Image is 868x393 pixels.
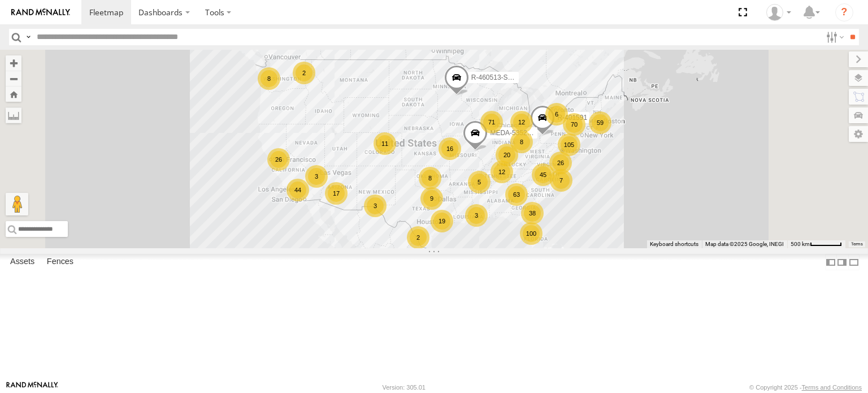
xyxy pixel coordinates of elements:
[521,202,544,224] div: 38
[11,8,70,16] img: rand-logo.svg
[836,254,848,270] label: Dock Summary Table to the Right
[496,144,518,166] div: 20
[545,103,568,126] div: 6
[407,226,429,249] div: 2
[6,87,21,102] button: Zoom Home
[6,382,58,393] a: Visit our Website
[267,148,290,171] div: 26
[825,254,836,270] label: Dock Summary Table to the Left
[532,163,554,186] div: 45
[439,137,461,160] div: 16
[589,111,611,134] div: 59
[510,131,533,153] div: 8
[749,384,862,391] div: © Copyright 2025 -
[325,182,348,205] div: 17
[468,171,491,193] div: 5
[6,107,21,123] label: Measure
[465,204,488,227] div: 3
[802,384,862,391] a: Terms and Conditions
[431,210,453,232] div: 19
[383,384,426,391] div: Version: 305.01
[490,129,548,137] span: MEDA-535204-Roll
[491,161,513,183] div: 12
[549,152,572,174] div: 26
[420,187,443,210] div: 9
[550,169,572,192] div: 7
[471,74,522,81] span: R-460513-Swing
[762,4,795,21] div: Courtney Crawford
[705,241,784,247] span: Map data ©2025 Google, INEGI
[851,242,863,247] a: Terms
[6,193,28,215] button: Drag Pegman onto the map to open Street View
[520,222,542,245] div: 100
[293,62,315,84] div: 2
[505,183,528,206] div: 63
[6,71,21,87] button: Zoom out
[6,55,21,71] button: Zoom in
[287,179,309,201] div: 44
[791,241,810,247] span: 500 km
[305,165,328,188] div: 3
[558,133,580,156] div: 105
[848,254,860,270] label: Hide Summary Table
[41,254,79,270] label: Fences
[364,195,387,217] div: 3
[480,111,503,133] div: 71
[563,113,585,136] div: 70
[822,29,846,45] label: Search Filter Options
[419,167,441,189] div: 8
[787,240,845,248] button: Map Scale: 500 km per 53 pixels
[24,29,33,45] label: Search Query
[374,132,396,155] div: 11
[258,67,280,90] div: 8
[5,254,40,270] label: Assets
[510,111,533,133] div: 12
[835,3,853,21] i: ?
[849,126,868,142] label: Map Settings
[650,240,698,248] button: Keyboard shortcuts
